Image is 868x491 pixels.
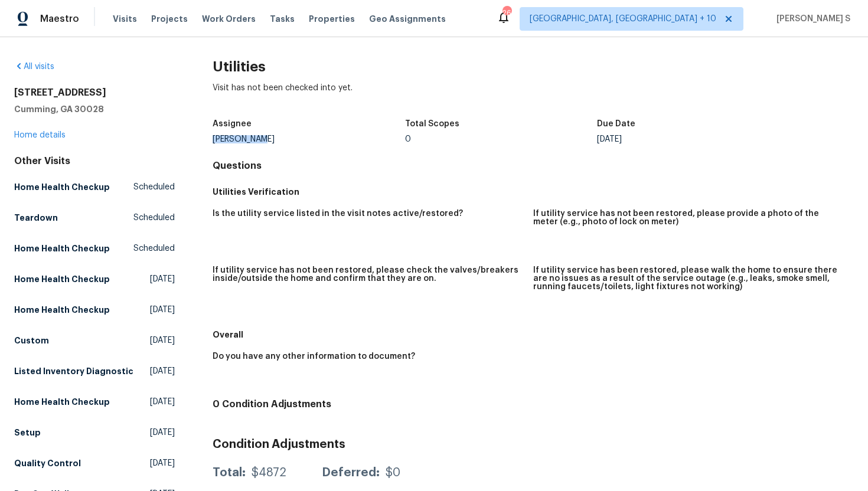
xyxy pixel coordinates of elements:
[597,120,635,128] h5: Due Date
[150,457,175,469] span: [DATE]
[386,467,400,479] div: $0
[213,186,854,198] h5: Utilities Verification
[14,391,175,413] a: Home Health Checkup[DATE]
[213,120,252,128] h5: Assignee
[14,207,175,228] a: TeardownScheduled
[14,269,175,290] a: Home Health Checkup[DATE]
[597,135,789,143] div: [DATE]
[150,365,175,377] span: [DATE]
[133,243,175,254] span: Scheduled
[533,210,844,226] h5: If utility service has not been restored, please provide a photo of the meter (e.g., photo of loc...
[530,13,716,25] span: [GEOGRAPHIC_DATA], [GEOGRAPHIC_DATA] + 10
[150,304,175,316] span: [DATE]
[213,467,246,479] div: Total:
[14,361,175,382] a: Listed Inventory Diagnostic[DATE]
[309,13,355,25] span: Properties
[14,396,110,408] h5: Home Health Checkup
[213,398,854,410] h4: 0 Condition Adjustments
[202,13,256,25] span: Work Orders
[150,427,175,438] span: [DATE]
[213,82,854,113] div: Visit has not been checked into yet.
[40,13,79,25] span: Maestro
[405,135,598,143] div: 0
[14,131,66,139] a: Home details
[213,135,405,143] div: [PERSON_NAME]
[14,335,49,346] h5: Custom
[213,210,463,218] h5: Is the utility service listed in the visit notes active/restored?
[369,13,446,25] span: Geo Assignments
[150,335,175,346] span: [DATE]
[14,299,175,320] a: Home Health Checkup[DATE]
[14,238,175,259] a: Home Health CheckupScheduled
[14,422,175,443] a: Setup[DATE]
[14,181,110,193] h5: Home Health Checkup
[213,329,854,341] h5: Overall
[14,176,175,198] a: Home Health CheckupScheduled
[150,396,175,408] span: [DATE]
[405,120,459,128] h5: Total Scopes
[270,15,295,23] span: Tasks
[14,453,175,474] a: Quality Control[DATE]
[14,103,175,115] h5: Cumming, GA 30028
[14,87,175,99] h2: [STREET_ADDRESS]
[322,467,380,479] div: Deferred:
[113,13,137,25] span: Visits
[14,212,58,224] h5: Teardown
[14,155,175,167] div: Other Visits
[14,243,110,254] h5: Home Health Checkup
[14,63,54,71] a: All visits
[213,160,854,172] h4: Questions
[151,13,188,25] span: Projects
[14,457,81,469] h5: Quality Control
[150,273,175,285] span: [DATE]
[772,13,850,25] span: [PERSON_NAME] S
[502,7,511,19] div: 268
[133,181,175,193] span: Scheduled
[14,330,175,351] a: Custom[DATE]
[14,427,41,438] h5: Setup
[14,365,133,377] h5: Listed Inventory Diagnostic
[213,352,415,361] h5: Do you have any other information to document?
[14,304,110,316] h5: Home Health Checkup
[533,266,844,291] h5: If utility service has been restored, please walk the home to ensure there are no issues as a res...
[213,266,524,283] h5: If utility service has not been restored, please check the valves/breakers inside/outside the hom...
[213,438,854,450] h3: Condition Adjustments
[252,467,286,479] div: $4872
[133,212,175,224] span: Scheduled
[213,61,854,73] h2: Utilities
[14,273,110,285] h5: Home Health Checkup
